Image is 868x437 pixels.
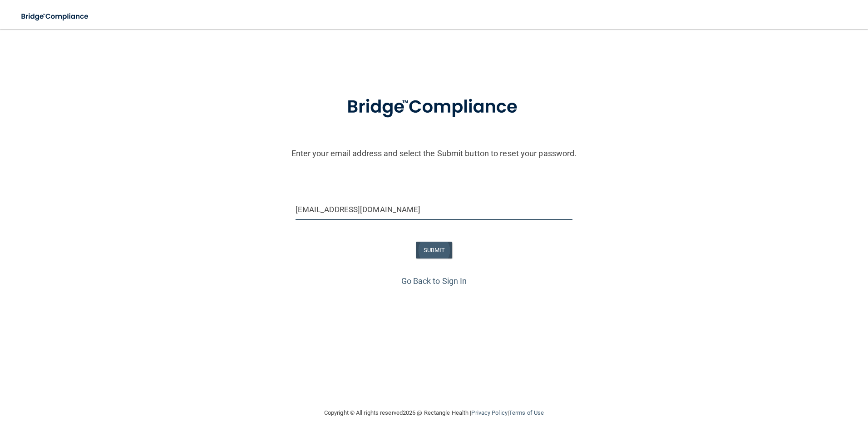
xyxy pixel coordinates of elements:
[14,7,97,26] img: bridge_compliance_login_screen.278c3ca4.svg
[296,199,573,220] input: Email
[509,409,544,416] a: Terms of Use
[416,242,453,258] button: SUBMIT
[268,398,600,427] div: Copyright © All rights reserved 2025 @ Rectangle Health | |
[401,276,467,286] a: Go Back to Sign In
[328,84,540,131] img: bridge_compliance_login_screen.278c3ca4.svg
[471,409,507,416] a: Privacy Policy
